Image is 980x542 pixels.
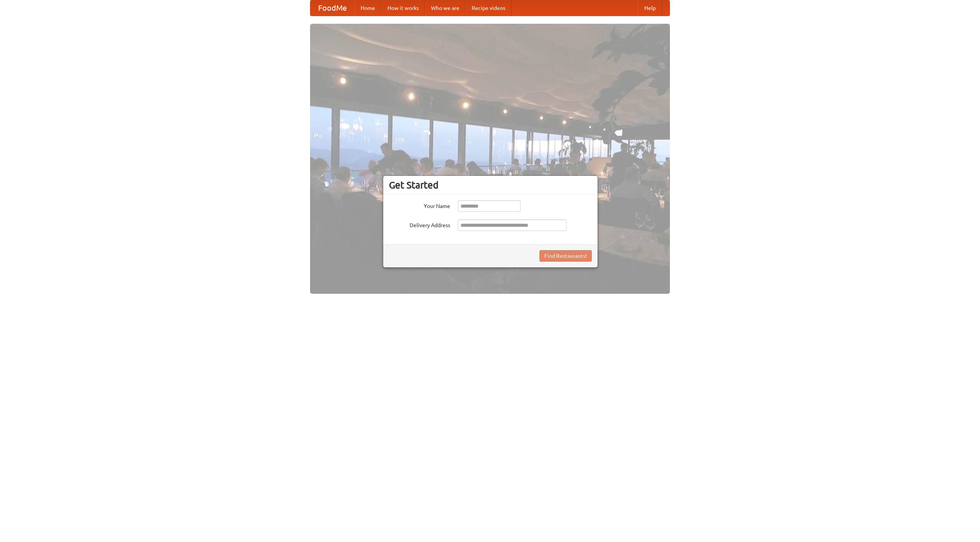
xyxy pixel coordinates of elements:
label: Your Name [389,200,450,210]
a: Recipe videos [465,0,511,16]
a: Home [354,0,381,16]
a: Help [638,0,662,16]
a: Who we are [425,0,465,16]
a: FoodMe [310,0,354,16]
label: Delivery Address [389,219,450,229]
a: How it works [381,0,425,16]
h3: Get Started [389,179,592,191]
button: Find Restaurants! [539,250,592,262]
